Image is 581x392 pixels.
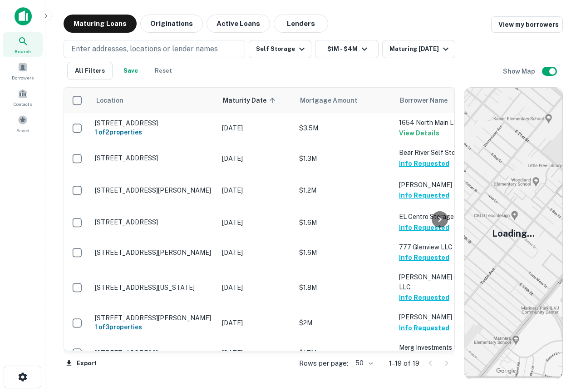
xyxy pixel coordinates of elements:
[222,318,290,328] p: [DATE]
[96,95,123,106] span: Location
[95,248,213,257] p: [STREET_ADDRESS][PERSON_NAME]
[3,32,43,57] a: Search
[222,185,290,195] p: [DATE]
[15,48,31,55] span: Search
[299,248,390,258] p: $1.6M
[300,95,369,106] span: Mortgage Amount
[222,348,290,358] p: [DATE]
[299,218,390,228] p: $1.6M
[64,40,245,58] button: Enter addresses, locations or lender names
[95,314,213,322] p: [STREET_ADDRESS][PERSON_NAME]
[95,349,213,357] p: [STREET_ADDRESS]
[295,88,394,113] th: Mortgage Amount
[222,154,290,164] p: [DATE]
[399,242,490,252] p: 777 Glenview LLC
[3,85,43,109] a: Contacts
[95,154,213,162] p: [STREET_ADDRESS]
[399,323,449,333] button: Info Requested
[536,319,581,363] iframe: Chat Widget
[299,123,390,133] p: $3.5M
[299,283,390,293] p: $1.8M
[399,272,490,292] p: [PERSON_NAME] Properties LLC
[90,88,217,113] th: Location
[299,185,390,195] p: $1.2M
[399,128,439,139] button: View Details
[399,292,449,303] button: Info Requested
[400,95,448,106] span: Borrower Name
[71,44,218,55] p: Enter addresses, locations or lender names
[140,15,203,33] button: Originations
[95,283,213,292] p: [STREET_ADDRESS][US_STATE]
[14,100,32,108] span: Contacts
[95,218,213,226] p: [STREET_ADDRESS]
[274,15,328,33] button: Lenders
[222,218,290,228] p: [DATE]
[149,62,178,80] button: Reset
[116,62,145,80] button: Save your search to get updates of matches that match your search criteria.
[95,119,213,127] p: [STREET_ADDRESS]
[207,15,270,33] button: Active Loans
[491,16,563,33] a: View my borrowers
[399,312,490,322] p: [PERSON_NAME]
[95,322,213,332] h6: 1 of 3 properties
[217,88,295,113] th: Maturity Date
[222,123,290,133] p: [DATE]
[12,74,34,81] span: Borrowers
[399,342,490,352] p: Merg Investments LLC
[3,59,43,83] a: Borrowers
[394,88,494,113] th: Borrower Name
[299,358,348,369] p: Rows per page:
[399,148,490,158] p: Bear River Self Storage LLC
[399,118,490,128] p: 1654 North Main LLC
[492,227,535,240] h5: Loading...
[64,15,137,33] button: Maturing Loans
[249,40,311,58] button: Self Storage
[315,40,379,58] button: $1M - $4M
[399,158,449,169] button: Info Requested
[389,44,451,55] div: Maturing [DATE]
[299,318,390,328] p: $2M
[299,348,390,358] p: $1.7M
[399,252,449,263] button: Info Requested
[3,111,43,136] a: Saved
[15,7,32,25] img: capitalize-icon.png
[64,357,99,370] button: Export
[382,40,455,58] button: Maturing [DATE]
[503,66,537,76] h6: Show Map
[399,222,449,233] button: Info Requested
[399,190,449,201] button: Info Requested
[222,283,290,293] p: [DATE]
[299,154,390,164] p: $1.3M
[95,186,213,194] p: [STREET_ADDRESS][PERSON_NAME]
[389,358,419,369] p: 1–19 of 19
[222,248,290,258] p: [DATE]
[95,127,213,137] h6: 1 of 2 properties
[352,357,374,370] div: 50
[399,180,490,190] p: [PERSON_NAME]
[464,88,562,379] img: map-placeholder.webp
[399,212,490,222] p: EL Centro Storage LLC
[16,127,30,134] span: Saved
[223,95,278,106] span: Maturity Date
[67,62,113,80] button: All Filters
